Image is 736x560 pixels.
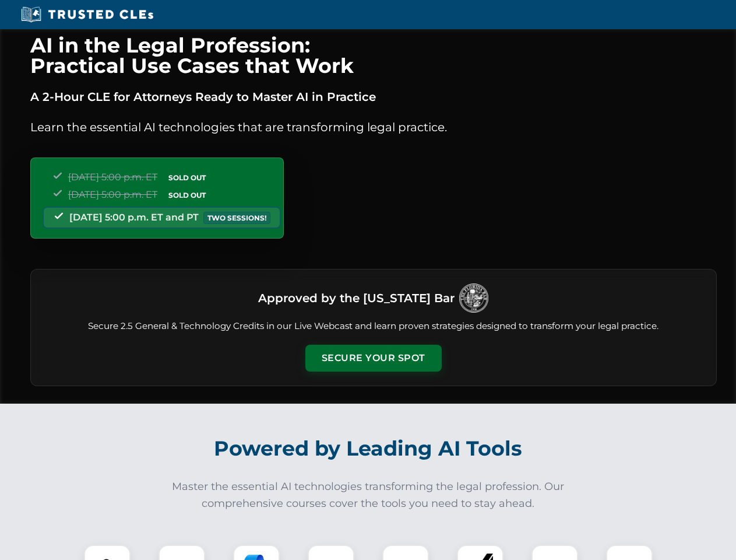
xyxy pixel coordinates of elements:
button: Secure Your Spot [305,345,442,372]
h3: Approved by the [US_STATE] Bar [258,288,455,309]
p: A 2-Hour CLE for Attorneys Ready to Master AI in Practice [30,87,717,106]
img: Logo [459,283,488,313]
span: [DATE] 5:00 p.m. ET [68,189,157,200]
h2: Powered by Leading AI Tools [45,428,691,469]
p: Learn the essential AI technologies that are transforming legal practice. [30,118,717,136]
span: [DATE] 5:00 p.m. ET [68,171,157,183]
p: Master the essential AI technologies transforming the legal profession. Our comprehensive courses... [164,478,572,512]
h1: AI in the Legal Profession: Practical Use Cases that Work [30,35,717,76]
span: SOLD OUT [164,189,210,201]
p: Secure 2.5 General & Technology Credits in our Live Webcast and learn proven strategies designed ... [45,320,702,333]
img: Trusted CLEs [17,6,157,23]
span: SOLD OUT [164,171,210,184]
